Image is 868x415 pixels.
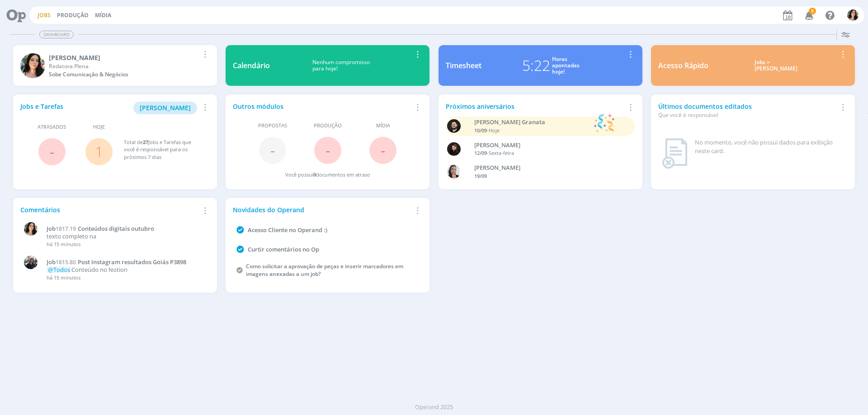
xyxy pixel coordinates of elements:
a: Jobs [38,11,51,19]
button: [PERSON_NAME] [133,102,197,114]
div: Últimos documentos editados [658,102,837,119]
span: 19/09 [474,173,487,179]
div: Próximos aniversários [446,102,625,111]
div: Tamiris Soares [49,53,199,62]
p: texto completo na [47,233,205,240]
div: Sobe Comunicação & Negócios [49,70,199,79]
span: 27 [143,139,148,145]
div: Nenhum compromisso para hoje! [270,59,412,72]
img: T [24,222,38,236]
span: Post Instagram resultados Goiás P3898 [78,258,186,266]
div: Redatora Plena [49,62,199,70]
a: T[PERSON_NAME]Redatora PlenaSobe Comunicação & Negócios [13,45,217,86]
span: @Todos [48,266,70,274]
span: 10/09 [474,127,487,134]
a: Job1817.19Conteúdos digitais outubro [47,225,205,233]
span: - [381,140,385,160]
span: há 15 minutos [47,241,80,247]
div: Calendário [233,60,270,71]
div: Timesheet [446,60,481,71]
span: Mídia [376,122,390,130]
a: Acesso Cliente no Operand :) [248,226,327,234]
img: M [24,256,38,269]
button: Produção [54,12,91,19]
div: Jobs e Tarefas [20,102,199,114]
span: Propostas [258,122,287,130]
img: T [847,9,859,21]
span: 0 [313,171,316,178]
a: Como solicitar a aprovação de peças e inserir marcadores em imagens anexadas a um job? [246,262,403,278]
span: - [325,140,330,160]
div: Você possui documentos em atraso [285,171,370,179]
a: Mídia [95,11,111,19]
img: L [447,142,461,156]
button: T [847,7,859,23]
button: Mídia [92,12,114,19]
a: Produção [57,11,89,19]
div: Caroline Fagundes Pieczarka [474,163,621,173]
span: [PERSON_NAME] [140,103,191,112]
img: C [447,165,461,178]
span: Produção [314,122,342,130]
div: Total de Jobs e Tarefas que você é responsável para os próximos 7 dias [124,139,201,161]
a: Timesheet5:22Horasapontadashoje! [439,45,642,86]
img: T [20,53,45,78]
button: 9 [799,7,818,23]
span: - [270,140,275,160]
div: Que você é responsável [658,111,837,119]
div: Outros módulos [233,102,412,111]
a: 1 [95,142,103,161]
span: 1815.80 [56,258,76,266]
div: Novidades do Operand [233,205,412,214]
span: Hoje [489,127,500,134]
img: dashboard_not_found.png [662,138,688,169]
button: Jobs [35,12,53,19]
div: Bruno Corralo Granata [474,118,590,127]
span: Conteúdos digitais outubro [78,224,154,233]
span: Sexta-feira [489,149,514,156]
span: 12/09 [474,149,487,156]
span: Hoje [93,123,105,131]
div: - [474,149,621,157]
p: Conteúdo no Notion [47,266,205,274]
div: Jobs > [PERSON_NAME] [715,59,837,72]
span: Dashboard [39,31,74,38]
div: Luana da Silva de Andrade [474,141,621,150]
div: No momento, você não possui dados para exibição neste card. [695,138,844,156]
span: Atrasados [38,123,66,131]
a: Job1815.80Post Instagram resultados Goiás P3898 [47,259,205,266]
div: - [474,127,590,135]
div: Horas apontadas hoje! [552,56,580,75]
a: Curtir comentários no Op [248,245,319,253]
img: B [447,119,461,133]
span: - [50,142,54,161]
div: Acesso Rápido [658,60,708,71]
span: 1817.19 [56,225,76,233]
a: [PERSON_NAME] [133,103,197,112]
span: há 15 minutos [47,274,80,281]
div: 5:22 [522,55,550,76]
span: 9 [809,8,816,14]
div: Comentários [20,205,199,214]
